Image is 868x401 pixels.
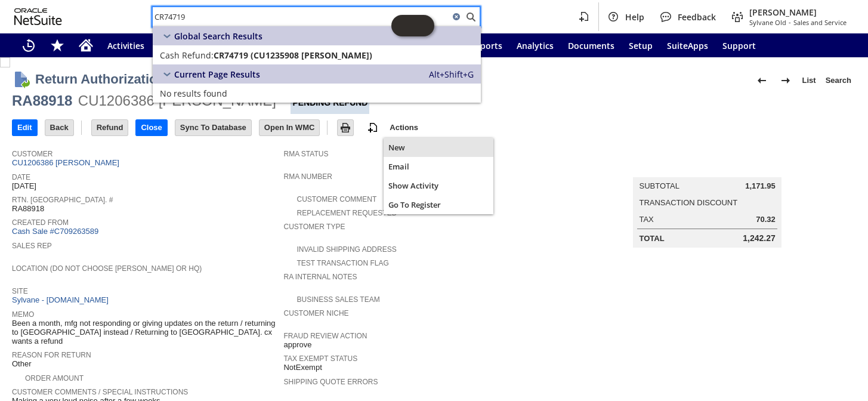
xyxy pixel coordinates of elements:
span: Other [12,359,32,369]
div: Email [384,157,493,176]
a: Created From [12,218,69,227]
input: Open In WMC [260,120,320,135]
a: Site [12,287,28,295]
div: CU1206386 [PERSON_NAME] [78,91,276,110]
span: RA88918 [12,204,44,214]
input: Print [338,120,353,135]
span: 1,242.27 [743,233,776,243]
a: Tax Exempt Status [283,354,357,363]
span: Activities [107,40,144,51]
span: CR74719 (CU1235908 [PERSON_NAME]) [214,50,372,61]
span: Email [388,161,489,172]
a: Rtn. [GEOGRAPHIC_DATA]. # [12,196,113,204]
a: Support [715,33,763,57]
a: CU1206386 [PERSON_NAME] [12,158,122,167]
div: RA88918 [12,91,72,110]
svg: Recent Records [21,38,36,53]
input: Search [153,10,449,24]
a: Business Sales Team [296,295,379,304]
span: Current Page Results [174,69,260,80]
span: [PERSON_NAME] [749,7,847,18]
span: Oracle Guided Learning Widget. To move around, please hold and drag [413,15,434,36]
span: Been a month, mfg not responding or giving updates on the return / returning to [GEOGRAPHIC_DATA]... [12,319,277,346]
img: Print [338,121,353,135]
a: Customer Niche [283,309,348,317]
a: Sales Rep [12,242,52,250]
input: Close [136,120,166,135]
a: Customer [12,150,52,158]
img: Previous [755,73,769,88]
a: Reason For Return [12,351,91,359]
span: New [388,142,489,153]
a: Subtotal [639,181,679,190]
div: Show Activity [384,176,493,195]
svg: Home [79,38,93,53]
a: Cash Refund:CR74719 (CU1235908 [PERSON_NAME])Edit: [153,45,481,64]
caption: Summary [633,158,781,177]
a: No results found [153,84,481,103]
svg: Search [464,10,478,24]
a: Recent Records [14,33,43,57]
a: Order Amount [25,374,84,383]
a: Cash Sale #C709263589 [12,227,98,236]
a: Location (Do Not Choose [PERSON_NAME] or HQ) [12,264,202,273]
a: Fraud Review Action [283,332,367,340]
a: Replacement Requested [296,209,397,217]
a: Customer Comment [296,195,376,203]
div: Shortcuts [43,33,72,57]
a: Search [821,71,856,90]
a: Home [72,33,100,57]
span: Sylvane Old [749,18,786,27]
a: Setup [622,33,660,57]
span: Setup [629,40,653,51]
span: Help [625,11,644,23]
span: Sales and Service [793,18,847,27]
a: Activities [100,33,152,57]
span: Documents [568,40,614,51]
a: Shipping Quote Errors [283,378,378,386]
span: No results found [160,88,227,99]
a: Customer Comments / Special Instructions [12,388,188,396]
input: Edit [13,120,37,135]
span: Go To Register [388,199,489,210]
span: 70.32 [756,215,776,224]
input: Back [45,120,73,135]
div: New [384,138,493,157]
a: Warehouse [152,33,212,57]
a: Sylvane - [DOMAIN_NAME] [12,295,112,304]
img: add-record.svg [366,121,380,135]
span: Global Search Results [174,30,262,42]
a: RA Internal Notes [283,273,357,281]
div: Pending Refund [291,91,369,114]
a: Invalid Shipping Address [296,245,396,254]
svg: logo [14,8,62,25]
iframe: Click here to launch Oracle Guided Learning Help Panel [391,15,434,36]
div: Go To Register [384,195,493,214]
a: Test Transaction Flag [296,259,388,267]
a: Analytics [509,33,561,57]
h1: Return Authorization [35,69,165,89]
span: approve [283,340,311,350]
span: Alt+Shift+G [429,69,474,80]
span: Show Activity [388,180,489,191]
input: Refund [92,120,128,135]
a: Total [639,234,664,243]
span: - [789,18,791,27]
a: Date [12,173,30,181]
span: Support [722,40,756,51]
input: Sync To Database [175,120,251,135]
a: RMA Status [283,150,328,158]
span: Analytics [517,40,554,51]
span: Cash Refund: [160,50,214,61]
a: Memo [12,310,34,319]
span: NotExempt [283,363,322,372]
a: Customer Type [283,223,345,231]
a: Tax [639,215,653,224]
span: SuiteApps [667,40,708,51]
a: Documents [561,33,622,57]
a: RMA Number [283,172,332,181]
a: Reports [463,33,509,57]
span: Reports [470,40,502,51]
span: 1,171.95 [745,181,776,191]
a: Transaction Discount [639,198,737,207]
